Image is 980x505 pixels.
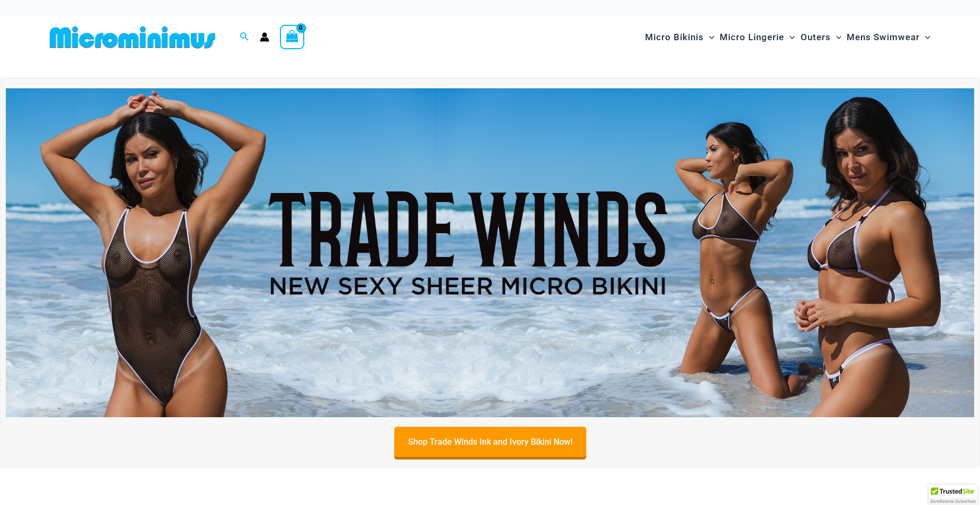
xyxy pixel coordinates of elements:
span: Micro Lingerie [720,24,784,51]
a: Mens SwimwearMenu ToggleMenu Toggle [844,21,933,53]
img: Trade Winds Ink and Ivory Bikini [6,88,974,417]
a: Account icon link [260,32,269,42]
a: View Shopping Cart, empty [280,25,304,49]
a: OutersMenu ToggleMenu Toggle [798,21,844,53]
a: Search icon link [240,31,249,44]
a: Micro LingerieMenu ToggleMenu Toggle [717,21,797,53]
div: TrustedSite Certified [929,485,977,505]
span: Mens Swimwear [847,24,920,51]
a: Shop Trade Winds Ink and Ivory Bikini Now! [394,427,586,457]
span: Menu Toggle [784,24,795,51]
nav: Site Navigation [641,20,934,55]
span: Menu Toggle [920,24,930,51]
span: Outers [801,24,831,51]
span: Micro Bikinis [645,24,704,51]
a: Micro BikinisMenu ToggleMenu Toggle [642,21,717,53]
img: MM SHOP LOGO FLAT [46,25,220,49]
span: Menu Toggle [704,24,714,51]
span: Menu Toggle [831,24,841,51]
